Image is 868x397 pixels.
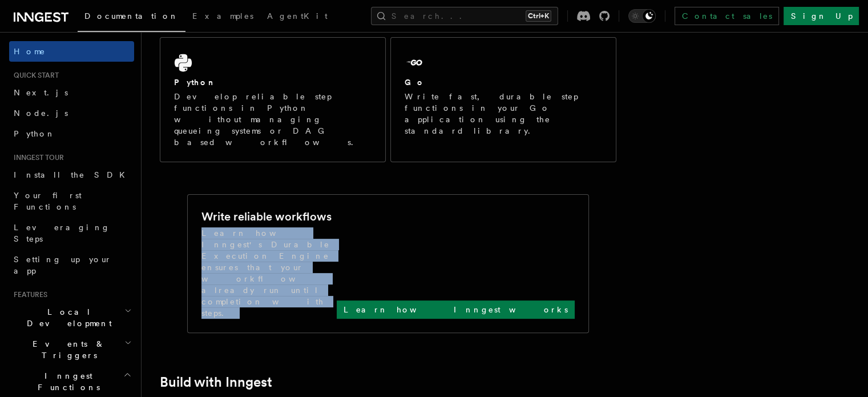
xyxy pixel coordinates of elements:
button: Events & Triggers [9,334,134,366]
a: PythonDevelop reliable step functions in Python without managing queueing systems or DAG based wo... [160,37,386,162]
span: Home [14,46,46,57]
p: Learn how Inngest works [344,304,568,315]
span: Quick start [9,71,59,80]
button: Search...Ctrl+K [371,7,558,25]
p: Write fast, durable step functions in your Go application using the standard library. [405,91,602,137]
span: Your first Functions [14,191,82,211]
span: Local Development [9,306,124,329]
a: Home [9,41,134,62]
span: Features [9,290,47,299]
a: Learn how Inngest works [337,300,575,319]
a: Leveraging Steps [9,217,134,249]
h2: Python [174,77,216,88]
span: Node.js [14,109,68,118]
span: Documentation [84,11,179,21]
span: Events & Triggers [9,338,124,361]
h2: Write reliable workflows [201,208,332,224]
a: Contact sales [675,7,779,25]
a: Install the SDK [9,165,134,185]
a: Setting up your app [9,249,134,281]
span: Next.js [14,88,68,97]
p: Learn how Inngest's Durable Execution Engine ensures that your workflow already run until complet... [201,227,337,319]
span: Python [14,129,55,138]
span: AgentKit [267,11,328,21]
kbd: Ctrl+K [526,10,551,22]
span: Setting up your app [14,255,112,275]
a: Python [9,123,134,144]
span: Inngest Functions [9,370,123,393]
a: Next.js [9,82,134,103]
a: Examples [185,3,260,31]
a: AgentKit [260,3,334,31]
p: Develop reliable step functions in Python without managing queueing systems or DAG based workflows. [174,91,372,148]
span: Inngest tour [9,153,64,162]
a: GoWrite fast, durable step functions in your Go application using the standard library. [390,37,616,162]
a: Node.js [9,103,134,123]
a: Documentation [78,3,185,32]
a: Build with Inngest [160,374,272,390]
a: Sign Up [784,7,859,25]
span: Leveraging Steps [14,223,110,243]
button: Local Development [9,302,134,334]
span: Examples [192,11,253,21]
h2: Go [405,77,425,88]
button: Toggle dark mode [628,9,656,23]
span: Install the SDK [14,170,132,179]
a: Your first Functions [9,185,134,217]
